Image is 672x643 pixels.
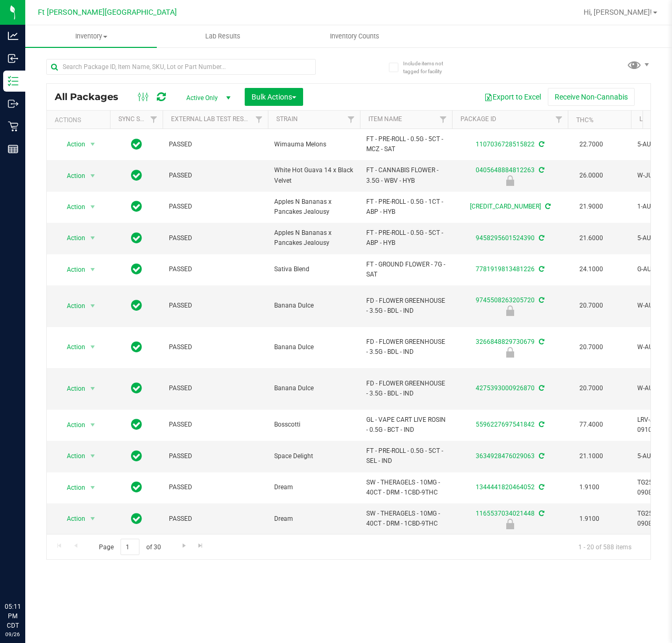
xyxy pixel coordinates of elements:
[368,115,402,123] a: Item Name
[476,421,535,428] a: 5596227697541842
[86,137,99,152] span: select
[366,337,446,357] span: FD - FLOWER GREENHOUSE - 3.5G - BDL - IND
[274,514,354,524] span: Dream
[274,383,354,393] span: Banana Dulce
[274,140,354,150] span: Wimauma Melons
[57,200,86,214] span: Action
[55,91,129,103] span: All Packages
[476,141,535,148] a: 1107036728515822
[450,305,569,316] div: Newly Received
[366,228,446,248] span: FT - PRE-ROLL - 0.5G - 5CT - ABP - HYB
[274,342,354,352] span: Banana Dulce
[537,384,544,392] span: Sync from Compliance System
[169,202,262,212] span: PASSED
[537,166,544,174] span: Sync from Compliance System
[574,511,605,527] span: 1.9100
[131,262,142,276] span: In Sync
[131,231,142,245] span: In Sync
[537,421,544,428] span: Sync from Compliance System
[176,539,192,553] a: Go to the next page
[8,53,18,64] inline-svg: Inbound
[574,449,608,464] span: 21.1000
[450,175,569,186] div: Quarantine
[537,265,544,273] span: Sync from Compliance System
[86,231,99,245] span: select
[131,449,142,463] span: In Sync
[274,482,354,492] span: Dream
[57,169,86,183] span: Action
[476,483,535,491] a: 1344441820464052
[57,418,86,432] span: Action
[470,203,541,210] a: [CREDIT_CARD_NUMBER]
[131,340,142,354] span: In Sync
[25,25,157,47] a: Inventory
[548,88,635,106] button: Receive Non-Cannabis
[476,384,535,392] a: 4275393000926870
[131,480,142,494] span: In Sync
[57,381,86,396] span: Action
[86,449,99,463] span: select
[366,478,446,498] span: SW - THERAGELS - 10MG - 40CT - DRM - 1CBD-9THC
[5,630,21,638] p: 09/26
[86,340,99,354] span: select
[169,233,262,243] span: PASSED
[366,379,446,399] span: FD - FLOWER GREENHOUSE - 3.5G - BDL - IND
[131,381,142,395] span: In Sync
[574,298,608,313] span: 20.7000
[584,8,652,16] span: Hi, [PERSON_NAME]!
[8,144,18,154] inline-svg: Reports
[245,88,303,106] button: Bulk Actions
[476,234,535,242] a: 9458295601524390
[5,602,21,630] p: 05:11 PM CDT
[131,168,142,183] span: In Sync
[574,480,605,495] span: 1.9100
[435,111,452,128] a: Filter
[169,171,262,181] span: PASSED
[57,299,86,313] span: Action
[477,88,548,106] button: Export to Excel
[574,199,608,214] span: 21.9000
[169,140,262,150] span: PASSED
[169,264,262,274] span: PASSED
[537,510,544,517] span: Sync from Compliance System
[274,451,354,461] span: Space Delight
[86,418,99,432] span: select
[476,265,535,273] a: 7781919813481226
[537,483,544,491] span: Sync from Compliance System
[169,342,262,352] span: PASSED
[86,169,99,183] span: select
[476,166,535,174] a: 0405648884812263
[25,32,157,41] span: Inventory
[544,203,550,210] span: Sync from Compliance System
[570,539,640,555] span: 1 - 20 of 588 items
[366,509,446,529] span: SW - THERAGELS - 10MG - 40CT - DRM - 1CBD-9THC
[537,452,544,460] span: Sync from Compliance System
[574,137,608,152] span: 22.7000
[8,121,18,132] inline-svg: Retail
[57,511,86,526] span: Action
[131,199,142,214] span: In Sync
[86,480,99,495] span: select
[476,510,535,517] a: 1165537034021448
[131,137,142,152] span: In Sync
[57,340,86,354] span: Action
[8,31,18,41] inline-svg: Analytics
[121,539,139,555] input: 1
[366,134,446,154] span: FT - PRE-ROLL - 0.5G - 5CT - MCZ - SAT
[537,296,544,304] span: Sync from Compliance System
[366,260,446,280] span: FT - GROUND FLOWER - 7G - SAT
[403,60,456,75] span: Include items not tagged for facility
[169,451,262,461] span: PASSED
[537,234,544,242] span: Sync from Compliance System
[476,452,535,460] a: 3634928476029063
[537,141,544,148] span: Sync from Compliance System
[366,296,446,316] span: FD - FLOWER GREENHOUSE - 3.5G - BDL - IND
[274,420,354,430] span: Bosscotti
[57,137,86,152] span: Action
[476,338,535,345] a: 3266848829730679
[57,231,86,245] span: Action
[46,59,316,75] input: Search Package ID, Item Name, SKU, Lot or Part Number...
[169,420,262,430] span: PASSED
[86,200,99,214] span: select
[574,340,608,355] span: 20.7000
